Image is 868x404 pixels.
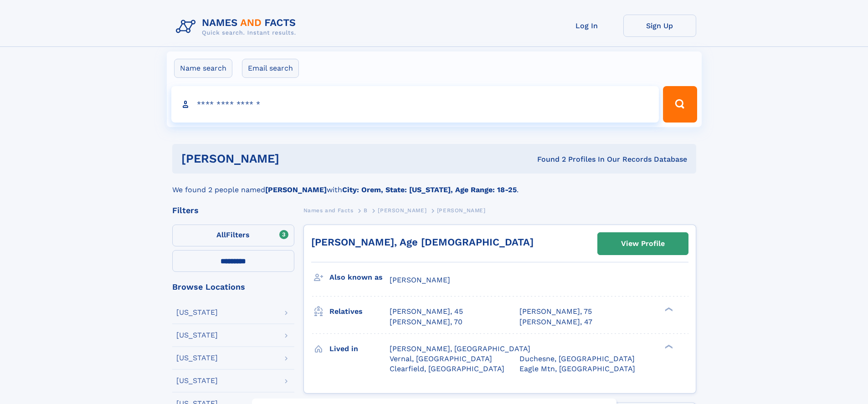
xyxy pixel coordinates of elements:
div: [US_STATE] [176,377,218,384]
h1: [PERSON_NAME] [181,153,408,164]
span: [PERSON_NAME] [390,276,450,284]
a: Log In [550,15,623,37]
span: [PERSON_NAME] [378,207,426,214]
a: View Profile [598,233,688,255]
a: Names and Facts [303,205,354,216]
div: [US_STATE] [176,309,218,316]
h3: Lived in [329,341,390,357]
div: View Profile [621,233,665,254]
span: B [364,207,368,214]
input: search input [171,86,659,123]
div: [US_STATE] [176,354,218,362]
img: Logo Names and Facts [172,15,303,39]
a: [PERSON_NAME] [378,205,426,216]
a: [PERSON_NAME], 70 [390,317,462,327]
a: [PERSON_NAME], 47 [519,317,592,327]
span: Eagle Mtn, [GEOGRAPHIC_DATA] [519,364,635,373]
div: Filters [172,206,294,215]
label: Email search [242,59,299,78]
h3: Relatives [329,304,390,319]
label: Name search [174,59,232,78]
h3: Also known as [329,270,390,285]
a: [PERSON_NAME], 75 [519,307,592,317]
a: [PERSON_NAME], Age [DEMOGRAPHIC_DATA] [311,236,534,248]
span: [PERSON_NAME] [437,207,486,214]
a: Sign Up [623,15,696,37]
div: Found 2 Profiles In Our Records Database [408,154,687,164]
span: Vernal, [GEOGRAPHIC_DATA] [390,354,492,363]
span: Duchesne, [GEOGRAPHIC_DATA] [519,354,635,363]
label: Filters [172,225,294,246]
span: All [216,230,226,239]
div: ❯ [663,343,673,349]
span: [PERSON_NAME], [GEOGRAPHIC_DATA] [390,344,530,353]
div: We found 2 people named with . [172,174,696,195]
b: City: Orem, State: [US_STATE], Age Range: 18-25 [342,185,517,194]
div: Browse Locations [172,283,294,291]
span: Clearfield, [GEOGRAPHIC_DATA] [390,364,504,373]
button: Search Button [663,86,697,123]
b: [PERSON_NAME] [265,185,327,194]
a: [PERSON_NAME], 45 [390,307,463,317]
div: ❯ [663,307,673,312]
a: B [364,205,368,216]
div: [US_STATE] [176,332,218,339]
